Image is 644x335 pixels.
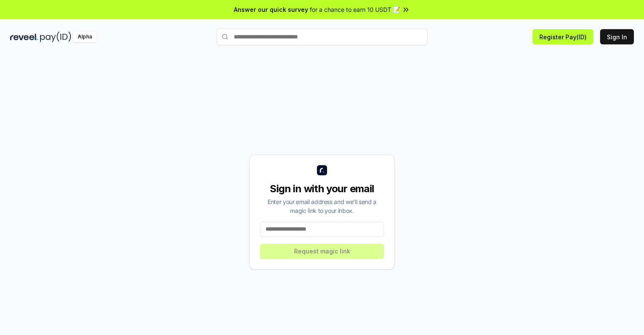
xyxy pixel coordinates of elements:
img: logo_small [317,165,327,175]
div: Alpha [73,32,97,42]
span: for a chance to earn 10 USDT 📝 [310,5,400,14]
button: Sign In [600,29,634,44]
img: pay_id [40,32,71,42]
img: reveel_dark [10,32,38,42]
button: Register Pay(ID) [533,29,593,44]
span: Answer our quick survey [234,5,308,14]
div: Sign in with your email [260,182,384,196]
div: Enter your email address and we’ll send a magic link to your inbox. [260,197,384,215]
